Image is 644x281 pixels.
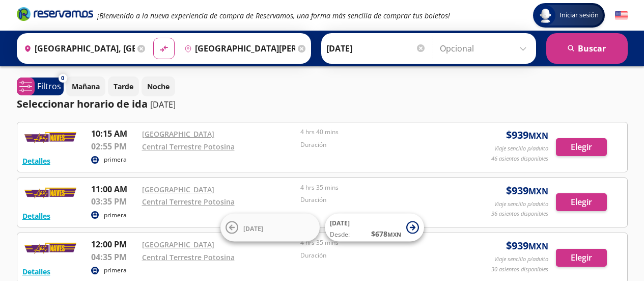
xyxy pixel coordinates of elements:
[22,127,78,148] img: RESERVAMOS
[300,251,454,260] p: Duración
[300,183,454,192] p: 4 hrs 35 mins
[243,224,263,233] span: [DATE]
[22,183,78,203] img: RESERVAMOS
[300,238,454,247] p: 4 hrs 35 mins
[104,155,127,164] p: primera
[142,240,214,249] a: [GEOGRAPHIC_DATA]
[22,211,50,221] button: Detalles
[97,11,450,20] em: ¡Bienvenido a la nueva experiencia de compra de Reservamos, una forma más sencilla de comprar tus...
[491,210,548,218] p: 36 asientos disponibles
[17,96,148,112] p: Seleccionar horario de ida
[300,195,454,205] p: Duración
[506,238,548,253] span: $ 939
[556,249,607,267] button: Elegir
[330,219,350,227] span: [DATE]
[491,155,548,163] p: 46 asientos disponibles
[142,142,235,151] a: Central Terrestre Potosina
[528,186,548,197] small: MXN
[61,74,64,83] span: 0
[142,129,214,139] a: [GEOGRAPHIC_DATA]
[528,130,548,141] small: MXN
[104,266,127,275] p: primera
[142,76,175,96] button: Noche
[142,185,214,194] a: [GEOGRAPHIC_DATA]
[22,238,78,259] img: RESERVAMOS
[494,200,548,209] p: Viaje sencillo p/adulto
[37,80,61,92] p: Filtros
[91,251,137,263] p: 04:35 PM
[528,241,548,252] small: MXN
[66,76,105,96] button: Mañana
[91,140,137,152] p: 02:55 PM
[108,76,139,96] button: Tarde
[180,36,295,61] input: Buscar Destino
[506,183,548,198] span: $ 939
[91,238,137,250] p: 12:00 PM
[142,252,235,262] a: Central Terrestre Potosina
[555,10,603,20] span: Iniciar sesión
[546,33,628,64] button: Buscar
[506,127,548,143] span: $ 939
[556,193,607,211] button: Elegir
[104,211,127,220] p: primera
[440,36,531,61] input: Opcional
[17,6,93,24] a: Brand Logo
[491,265,548,274] p: 30 asientos disponibles
[91,183,137,195] p: 11:00 AM
[142,197,235,207] a: Central Terrestre Potosina
[114,81,133,92] p: Tarde
[330,230,350,239] span: Desde:
[300,140,454,149] p: Duración
[22,266,50,277] button: Detalles
[220,214,320,242] button: [DATE]
[494,144,548,153] p: Viaje sencillo p/adulto
[300,127,454,137] p: 4 hrs 40 mins
[150,98,176,111] p: [DATE]
[326,36,426,61] input: Elegir Fecha
[615,9,628,22] button: English
[17,6,93,21] i: Brand Logo
[20,36,135,61] input: Buscar Origen
[387,231,401,238] small: MXN
[72,81,100,92] p: Mañana
[91,127,137,140] p: 10:15 AM
[147,81,170,92] p: Noche
[494,255,548,264] p: Viaje sencillo p/adulto
[22,156,50,166] button: Detalles
[17,78,64,95] button: 0Filtros
[371,228,401,239] span: $ 678
[556,138,607,156] button: Elegir
[325,214,424,242] button: [DATE]Desde:$678MXN
[91,195,137,208] p: 03:35 PM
